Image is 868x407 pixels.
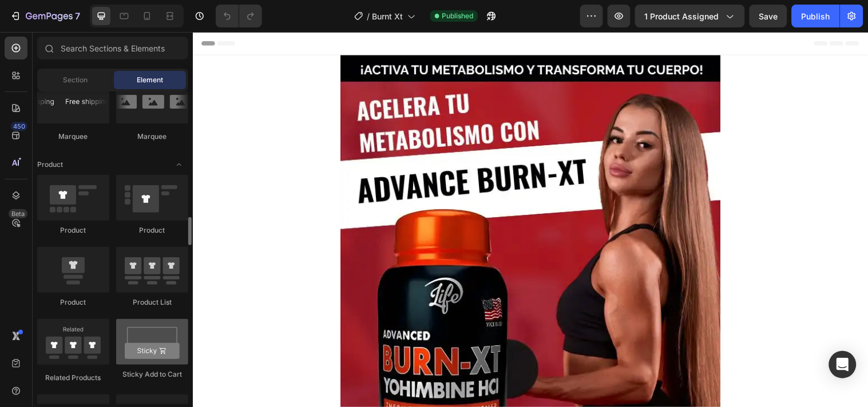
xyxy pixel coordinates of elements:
[64,75,88,85] span: Section
[442,11,473,21] span: Published
[635,5,745,27] button: 1 product assigned
[37,131,109,142] div: Marquee
[170,155,188,174] span: Toggle open
[37,159,63,170] span: Product
[829,351,857,378] div: Open Intercom Messenger
[75,9,80,23] p: 7
[750,5,787,27] button: Save
[37,373,109,383] div: Related Products
[192,32,868,407] iframe: Design area
[116,131,188,142] div: Marquee
[645,10,719,22] span: 1 product assigned
[37,225,109,236] div: Product
[37,297,109,308] div: Product
[792,5,840,27] button: Publish
[116,297,188,308] div: Product List
[11,122,27,131] div: 450
[37,37,188,59] input: Search Sections & Elements
[802,10,830,22] div: Publish
[372,10,403,22] span: Burnt Xt
[5,5,85,27] button: 7
[116,225,188,236] div: Product
[116,369,188,380] div: Sticky Add to Cart
[9,209,27,218] div: Beta
[137,75,163,85] span: Element
[367,10,370,22] span: /
[216,5,262,27] div: Undo/Redo
[759,11,778,21] span: Save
